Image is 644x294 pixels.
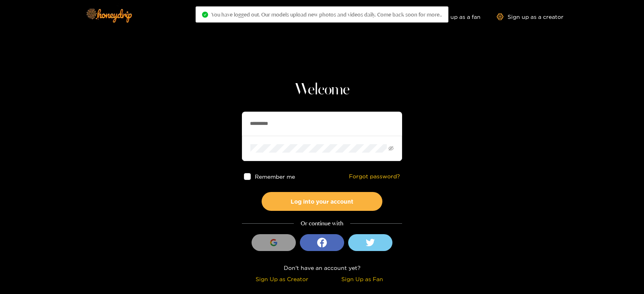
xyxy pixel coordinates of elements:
[262,192,382,211] button: Log into your account
[349,173,400,180] a: Forgot password?
[324,274,400,284] div: Sign Up as Fan
[244,274,320,284] div: Sign Up as Creator
[497,13,563,20] a: Sign up as a creator
[202,12,208,18] span: check-circle
[242,219,402,228] div: Or continue with
[388,146,394,151] span: eye-invisible
[242,80,402,100] h1: Welcome
[211,11,442,18] span: You have logged out. Our models upload new photos and videos daily. Come back soon for more..
[425,13,481,20] a: Sign up as a fan
[242,263,402,272] div: Don't have an account yet?
[255,174,295,180] span: Remember me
